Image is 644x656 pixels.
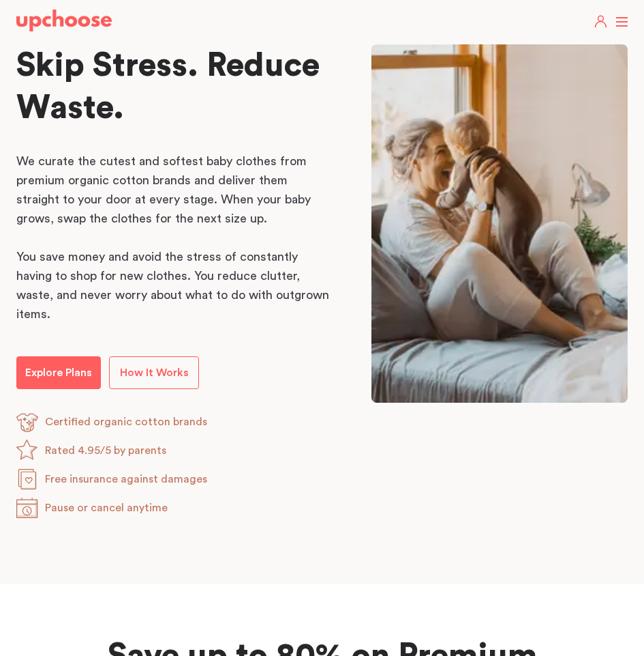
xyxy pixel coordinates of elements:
img: UpChoose [16,10,112,31]
span: Pause or cancel anytime [45,502,168,513]
p: Explore Plans [25,365,92,381]
span: Certified organic cotton brands [45,416,207,427]
a: How It Works [109,356,199,389]
img: Mom playing with her baby in a garden [371,44,628,403]
a: UpChoose [16,10,112,35]
span: Rated 4.95/5 by parents [45,445,166,456]
p: You save money and avoid the stress of constantly having to shop for new clothes. You reduce clut... [16,247,333,324]
a: Explore Plans [16,356,101,389]
p: We curate the cutest and softest baby clothes from premium organic cotton brands and deliver them... [16,152,333,228]
span: Free insurance against damages [45,474,207,485]
span: Skip Stress. Reduce Waste. [16,49,320,124]
span: How It Works [120,367,189,378]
